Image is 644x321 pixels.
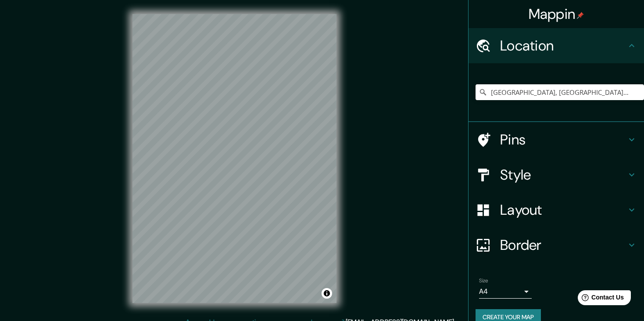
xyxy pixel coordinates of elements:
h4: Pins [500,131,626,148]
div: Border [469,227,644,263]
div: Pins [469,122,644,157]
h4: Mappin [529,5,584,23]
button: Toggle attribution [322,288,332,299]
div: Layout [469,192,644,227]
canvas: Map [132,14,336,303]
img: pin-icon.png [577,12,584,19]
div: A4 [479,285,532,299]
h4: Style [500,166,626,184]
h4: Location [500,37,626,54]
iframe: Help widget launcher [566,287,634,311]
label: Size [479,277,488,285]
input: Pick your city or area [476,84,644,100]
h4: Layout [500,201,626,219]
h4: Border [500,236,626,254]
div: Location [469,28,644,63]
div: Style [469,157,644,192]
